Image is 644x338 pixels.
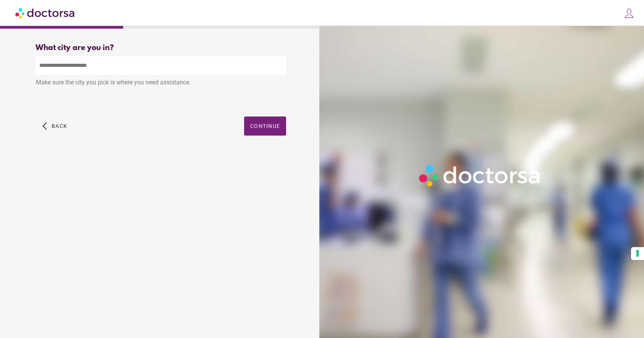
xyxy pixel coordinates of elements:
[15,4,76,21] img: Doctorsa.com
[250,123,280,129] span: Continue
[39,116,70,136] button: arrow_back_ios Back
[244,116,286,136] button: Continue
[624,8,634,19] img: icons8-customer-100.png
[416,161,544,190] img: Logo-Doctorsa-trans-White-partial-flat.png
[52,123,67,129] span: Back
[36,44,286,52] div: What city are you in?
[631,247,644,260] button: Your consent preferences for tracking technologies
[36,75,286,92] div: Make sure the city you pick is where you need assistance.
